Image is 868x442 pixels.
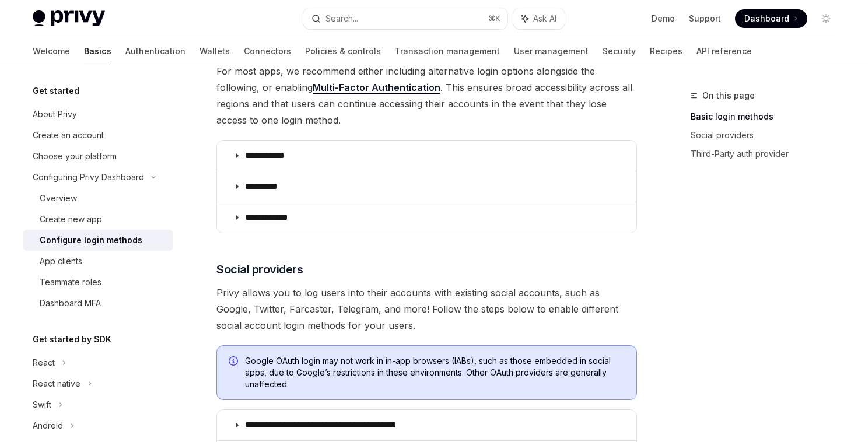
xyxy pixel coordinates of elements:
a: Authentication [125,37,185,65]
a: Welcome [33,37,70,65]
div: Search... [325,12,358,26]
a: Third-Party auth provider [691,145,845,163]
a: Overview [23,188,173,209]
svg: Info [229,356,240,368]
div: Android [33,419,63,433]
a: Demo [652,13,675,24]
button: Toggle dark mode [817,9,835,28]
span: ⌘ K [488,14,501,23]
div: Configuring Privy Dashboard [33,170,144,184]
a: Policies & controls [305,37,381,65]
h5: Get started [33,84,79,98]
a: Social providers [691,126,845,145]
div: React [33,356,55,370]
span: Google OAuth login may not work in in-app browsers (IABs), such as those embedded in social apps,... [245,355,625,390]
div: React native [33,377,80,391]
a: Create new app [23,209,173,230]
div: Configure login methods [40,233,142,247]
div: Swift [33,398,51,412]
span: Dashboard [744,13,789,24]
span: Social providers [216,261,303,278]
div: Dashboard MFA [40,296,101,310]
div: Create new app [40,212,102,226]
a: Multi-Factor Authentication [313,82,440,94]
a: Dashboard [735,9,807,28]
a: About Privy [23,104,173,125]
div: Create an account [33,128,104,142]
a: Support [689,13,721,24]
img: light logo [33,10,105,27]
a: Transaction management [395,37,500,65]
span: Privy allows you to log users into their accounts with existing social accounts, such as Google, ... [216,285,637,334]
h5: Get started by SDK [33,332,111,346]
a: API reference [696,37,752,65]
a: Dashboard MFA [23,293,173,314]
button: Ask AI [513,8,565,29]
a: Wallets [199,37,230,65]
div: Choose your platform [33,149,117,163]
div: About Privy [33,107,77,121]
a: Basic login methods [691,107,845,126]
div: Overview [40,191,77,205]
div: Teammate roles [40,275,101,289]
span: On this page [702,89,755,103]
a: Choose your platform [23,146,173,167]
a: Recipes [650,37,682,65]
div: App clients [40,254,82,268]
a: App clients [23,251,173,272]
a: Create an account [23,125,173,146]
a: Teammate roles [23,272,173,293]
a: Basics [84,37,111,65]
span: Ask AI [533,13,556,24]
span: For most apps, we recommend either including alternative login options alongside the following, o... [216,63,637,128]
a: User management [514,37,589,65]
button: Search...⌘K [303,8,508,29]
a: Security [603,37,636,65]
a: Connectors [244,37,291,65]
a: Configure login methods [23,230,173,251]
